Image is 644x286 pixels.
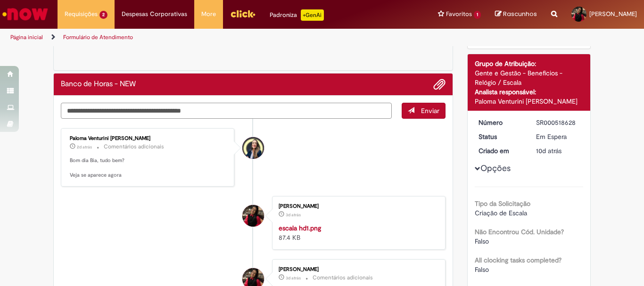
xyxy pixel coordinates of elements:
div: SR000518628 [536,118,580,127]
span: 2d atrás [77,144,92,150]
textarea: Digite sua mensagem aqui... [61,103,392,119]
button: Adicionar anexos [433,78,446,90]
div: [PERSON_NAME] [279,267,436,272]
span: Falso [475,237,489,245]
a: Página inicial [10,33,43,41]
div: Em Espera [536,132,580,141]
span: Requisições [65,9,98,19]
span: 3d atrás [286,212,301,218]
time: 19/08/2025 14:38:32 [536,147,561,155]
div: Gente e Gestão - Benefícios - Relógio / Escala [475,68,584,87]
p: +GenAi [301,9,324,21]
b: Tipo da Solicitação [475,199,530,208]
span: 10d atrás [536,147,561,155]
span: Falso [475,265,489,274]
img: ServiceNow [1,5,50,24]
span: Despesas Corporativas [122,9,187,19]
b: All clocking tasks completed? [475,256,561,264]
small: Comentários adicionais [313,274,373,282]
a: Formulário de Atendimento [63,33,133,41]
div: Analista responsável: [475,87,584,97]
div: Padroniza [270,9,324,21]
time: 26/08/2025 16:33:46 [286,275,301,281]
small: Comentários adicionais [104,143,164,151]
b: Não Encontrou Cód. Unidade? [475,228,564,236]
ul: Trilhas de página [7,29,422,46]
span: Criação de Escala [475,209,527,217]
span: 3d atrás [286,275,301,281]
dt: Número [471,118,529,127]
div: Grupo de Atribuição: [475,59,584,68]
span: 2 [99,11,107,19]
div: [PERSON_NAME] [279,204,436,209]
button: Enviar [402,103,446,119]
time: 27/08/2025 10:28:31 [77,144,92,150]
div: 87.4 KB [279,223,436,242]
time: 26/08/2025 16:34:42 [286,212,301,218]
dt: Status [471,132,529,141]
span: Favoritos [446,9,472,19]
div: Paloma Venturini [PERSON_NAME] [475,97,584,106]
a: Rascunhos [495,10,537,19]
dt: Criado em [471,146,529,155]
div: Paloma Venturini Marques Fiorezi [242,137,264,159]
span: Rascunhos [503,9,537,18]
div: Beatriz Fontes [242,205,264,227]
span: [PERSON_NAME] [589,10,637,18]
a: escala hd1.png [279,224,321,232]
span: More [201,9,216,19]
div: Paloma Venturini [PERSON_NAME] [70,136,227,141]
span: 1 [474,11,481,19]
img: click_logo_yellow_360x200.png [230,7,256,21]
div: 19/08/2025 14:38:32 [536,146,580,155]
span: Enviar [421,106,439,115]
h2: Banco de Horas - NEW Histórico de tíquete [61,80,136,89]
p: Bom dia Bia, tudo bem? Veja se aparece agora [70,157,227,179]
